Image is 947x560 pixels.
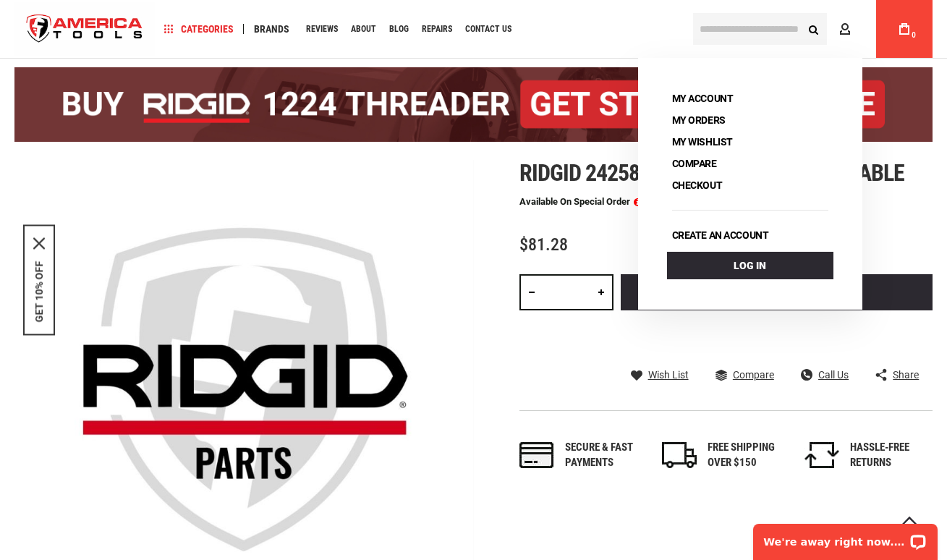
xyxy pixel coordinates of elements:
span: Blog [389,25,409,33]
span: Contact Us [465,25,511,33]
div: FREE SHIPPING OVER $150 [708,440,790,471]
span: About [351,25,376,33]
a: Log In [667,252,833,279]
iframe: Secure express checkout frame [618,315,935,357]
span: Compare [733,370,774,380]
a: Call Us [801,368,849,381]
span: Wish List [648,370,689,380]
div: Secure & fast payments [565,440,647,471]
span: Repairs [422,25,452,33]
svg: close icon [33,238,45,250]
a: Compare [667,153,722,174]
a: Reviews [300,20,344,39]
a: About [344,20,383,39]
span: Ridgid 24258 bond,mini push: red cable [519,159,905,187]
a: Compare [715,368,774,381]
a: Brands [247,20,296,39]
a: store logo [14,2,155,56]
a: Create an account [667,225,774,245]
div: HASSLE-FREE RETURNS [850,440,933,471]
span: Share [893,370,919,380]
span: Reviews [306,25,338,33]
a: Categories [158,20,240,39]
a: My Account [667,88,739,109]
img: shipping [662,442,697,468]
button: Search [799,15,827,43]
button: Add to Cart [621,274,933,310]
img: returns [804,442,839,468]
p: Available on Special Order [519,197,642,207]
img: BOGO: Buy the RIDGID® 1224 Threader (26092), get the 92467 200A Stand FREE! [14,67,933,142]
a: Checkout [667,175,728,195]
button: GET 10% OFF [33,261,45,323]
img: America Tools [14,2,155,56]
a: My Wishlist [667,132,738,152]
iframe: LiveChat chat widget [744,514,947,560]
span: 0 [912,31,916,39]
span: $81.28 [519,234,568,255]
a: Repairs [415,20,459,39]
span: Categories [164,24,234,34]
a: Wish List [631,368,689,381]
span: Call Us [818,370,849,380]
span: Brands [254,24,289,34]
a: Contact Us [459,20,518,39]
img: payments [519,442,554,468]
button: Close [33,238,45,250]
a: Blog [383,20,415,39]
a: My Orders [667,110,731,130]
